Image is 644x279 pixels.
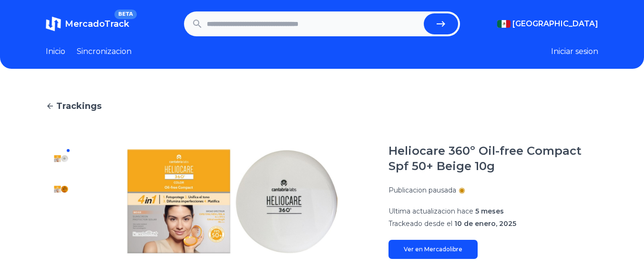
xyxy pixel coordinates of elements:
[53,182,69,197] img: Heliocare 360º Oil-free Compact Spf 50+ Beige 10g
[95,143,369,259] img: Heliocare 360º Oil-free Compact Spf 50+ Beige 10g
[56,99,102,113] span: Trackings
[388,240,478,259] a: Ver en Mercadolibre
[551,46,598,57] button: Iniciar sesion
[46,99,598,113] a: Trackings
[512,18,598,30] span: [GEOGRAPHIC_DATA]
[46,46,65,57] a: Inicio
[114,10,137,19] span: BETA
[388,207,473,215] span: Ultima actualizacion hace
[388,219,452,228] span: Trackeado desde el
[77,46,132,57] a: Sincronizacion
[388,143,598,174] h1: Heliocare 360º Oil-free Compact Spf 50+ Beige 10g
[454,219,516,228] span: 10 de enero, 2025
[53,151,69,166] img: Heliocare 360º Oil-free Compact Spf 50+ Beige 10g
[497,18,598,30] button: [GEOGRAPHIC_DATA]
[46,16,61,32] img: MercadoTrack
[388,185,456,195] p: Publicacion pausada
[475,207,504,215] span: 5 meses
[46,16,129,32] a: MercadoTrackBETA
[65,19,129,29] span: MercadoTrack
[497,20,511,28] img: Mexico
